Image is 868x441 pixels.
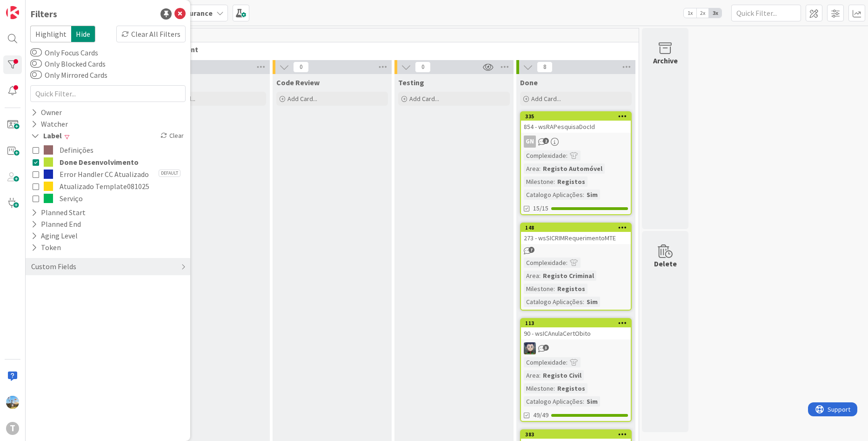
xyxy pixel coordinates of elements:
[525,320,631,326] div: 113
[555,383,588,394] div: Registos
[415,61,431,73] span: 0
[30,26,71,42] span: Highlight
[541,271,596,281] div: Registo Criminal
[521,224,631,232] div: 148
[6,396,19,409] img: DG
[541,163,605,174] div: Registo Automóvel
[554,176,555,187] span: :
[30,47,98,58] label: Only Focus Cards
[71,26,95,42] span: Hide
[555,284,588,294] div: Registos
[276,78,320,87] span: Code Review
[287,95,317,103] span: Add Card...
[33,192,183,204] button: Serviço
[584,396,600,407] div: Sim
[583,190,584,200] span: :
[524,297,583,307] div: Catalogo Aplicações
[539,271,541,281] span: :
[525,431,631,438] div: 383
[33,168,183,180] button: Error Handler CC AtualizadoDefault
[524,176,554,187] div: Milestone
[555,176,588,187] div: Registos
[684,8,696,18] span: 1x
[524,190,583,200] div: Catalogo Aplicações
[543,345,549,351] span: 3
[521,319,631,339] div: 11390 - wsICAnulaCertObito
[30,59,42,68] button: Only Blocked Cards
[524,342,536,354] img: LS
[539,370,541,380] span: :
[531,95,561,103] span: Add Card...
[521,224,631,244] div: 148273 - wsSICRIMRequerimentoMTE
[30,118,69,130] div: Watcher
[566,357,568,367] span: :
[60,180,149,192] span: Atualizado Template081025
[30,48,42,57] button: Only Focus Cards
[524,271,539,281] div: Area
[696,8,709,18] span: 2x
[60,168,149,180] span: Error Handler CC Atualizado
[521,112,631,133] div: 335854 - wsRAPesquisaDocId
[554,284,555,294] span: :
[159,130,186,142] div: Clear
[30,242,62,253] div: Token
[33,156,183,168] button: Done Desenvolvimento
[30,7,57,21] div: Filters
[152,45,627,54] span: Development
[731,5,801,21] input: Quick Filter...
[566,258,568,268] span: :
[537,61,553,73] span: 8
[524,383,554,394] div: Milestone
[521,112,631,121] div: 335
[520,78,538,87] span: Done
[541,370,584,380] div: Registo Civil
[528,247,534,253] span: 7
[524,370,539,380] div: Area
[521,342,631,354] div: LS
[524,357,566,367] div: Complexidade
[60,192,83,204] span: Serviço
[533,410,548,420] span: 49/49
[30,107,63,118] div: Owner
[554,383,555,394] span: :
[709,8,721,18] span: 3x
[521,136,631,148] div: GN
[521,327,631,339] div: 90 - wsICAnulaCertObito
[543,138,549,144] span: 2
[524,284,554,294] div: Milestone
[409,95,439,103] span: Add Card...
[524,396,583,407] div: Catalogo Aplicações
[398,78,424,87] span: Testing
[30,69,107,81] label: Only Mirrored Cards
[533,204,548,213] span: 15/15
[525,224,631,231] div: 148
[539,163,541,174] span: :
[116,26,186,42] div: Clear All Filters
[524,150,566,161] div: Complexidade
[525,113,631,120] div: 335
[30,261,77,272] div: Custom Fields
[521,232,631,244] div: 273 - wsSICRIMRequerimentoMTE
[583,297,584,307] span: :
[6,6,19,19] img: Visit kanbanzone.com
[159,170,180,177] span: Default
[30,218,82,230] div: Planned End
[653,55,678,66] div: Archive
[524,163,539,174] div: Area
[20,1,42,13] span: Support
[30,207,87,218] div: Planned Start
[524,136,536,148] div: GN
[60,144,93,156] span: Definições
[521,121,631,133] div: 854 - wsRAPesquisaDocId
[30,85,186,102] input: Quick Filter...
[30,58,106,69] label: Only Blocked Cards
[6,422,19,435] div: T
[524,258,566,268] div: Complexidade
[566,150,568,161] span: :
[584,297,600,307] div: Sim
[293,61,309,73] span: 0
[521,319,631,327] div: 113
[521,430,631,439] div: 383
[584,190,600,200] div: Sim
[60,156,139,168] span: Done Desenvolvimento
